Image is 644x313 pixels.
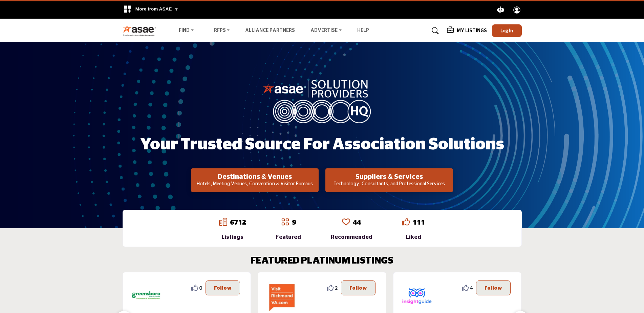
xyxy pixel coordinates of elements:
[306,26,346,36] a: Advertise
[245,28,295,33] a: Alliance Partners
[485,284,502,292] p: Follow
[123,25,160,36] img: Site Logo
[191,168,319,192] button: Destinations & Venues Hotels, Meeting Venues, Convention & Visitor Bureaus
[470,284,473,291] span: 4
[425,25,443,36] a: Search
[209,26,235,36] a: RFPs
[219,233,246,241] div: Listings
[206,280,240,295] button: Follow
[325,168,453,192] button: Suppliers & Services Technology, Consultants, and Professional Services
[135,6,179,12] span: More from ASAE
[500,27,513,33] span: Log In
[341,280,375,295] button: Follow
[140,134,504,155] h1: Your Trusted Source for Association Solutions
[335,284,338,291] span: 2
[193,181,317,188] p: Hotels, Meeting Venues, Convention & Visitor Bureaus
[292,219,296,226] a: 9
[174,26,198,36] a: Find
[276,233,301,241] div: Featured
[251,255,393,267] h2: FEATURED PLATINUM LISTINGS
[476,280,511,295] button: Follow
[342,218,350,227] a: Go to Recommended
[193,173,317,181] h2: Destinations & Venues
[492,24,522,37] button: Log In
[349,284,367,292] p: Follow
[457,28,487,34] h5: My Listings
[402,233,425,241] div: Liked
[266,280,297,311] img: Richmond Region Tourism
[263,78,381,123] img: image
[402,280,432,311] img: Insight Guide LLC
[413,219,425,226] a: 111
[327,173,451,181] h2: Suppliers & Services
[131,280,162,311] img: Greensboro Area CVB
[281,218,289,227] a: Go to Featured
[119,1,183,19] div: More from ASAE
[402,218,410,226] i: Go to Liked
[447,27,487,35] div: My Listings
[353,219,361,226] a: 44
[331,233,372,241] div: Recommended
[199,284,202,291] span: 0
[230,219,246,226] a: 6712
[214,284,232,292] p: Follow
[327,181,451,188] p: Technology, Consultants, and Professional Services
[357,28,369,33] a: Help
